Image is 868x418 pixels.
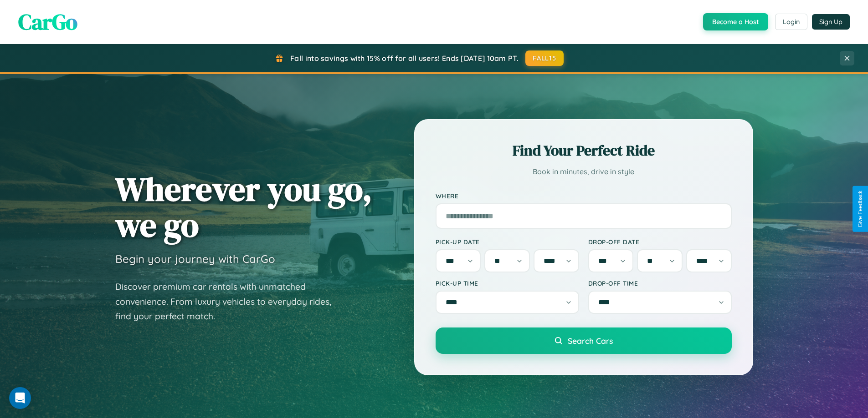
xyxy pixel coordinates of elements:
button: FALL15 [525,50,564,66]
span: Fall into savings with 15% off for all users! Ends [DATE] 10am PT. [290,54,519,63]
button: Become a Host [703,13,768,30]
label: Drop-off Time [588,279,732,287]
div: Give Feedback [857,191,863,227]
h2: Find Your Perfect Ride [436,141,732,161]
h1: Wherever you go, we go [115,171,372,243]
label: Where [436,192,732,200]
span: Search Cars [568,336,613,346]
label: Drop-off Date [588,238,732,246]
p: Discover premium car rentals with unmatched convenience. From luxury vehicles to everyday rides, ... [115,279,343,324]
p: Book in minutes, drive in style [436,165,732,178]
label: Pick-up Time [436,279,579,287]
h3: Begin your journey with CarGo [115,252,275,266]
button: Search Cars [436,327,732,354]
label: Pick-up Date [436,238,579,246]
button: Sign Up [812,14,850,30]
span: CarGo [18,7,77,37]
div: Open Intercom Messenger [9,387,31,409]
button: Login [775,14,807,30]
